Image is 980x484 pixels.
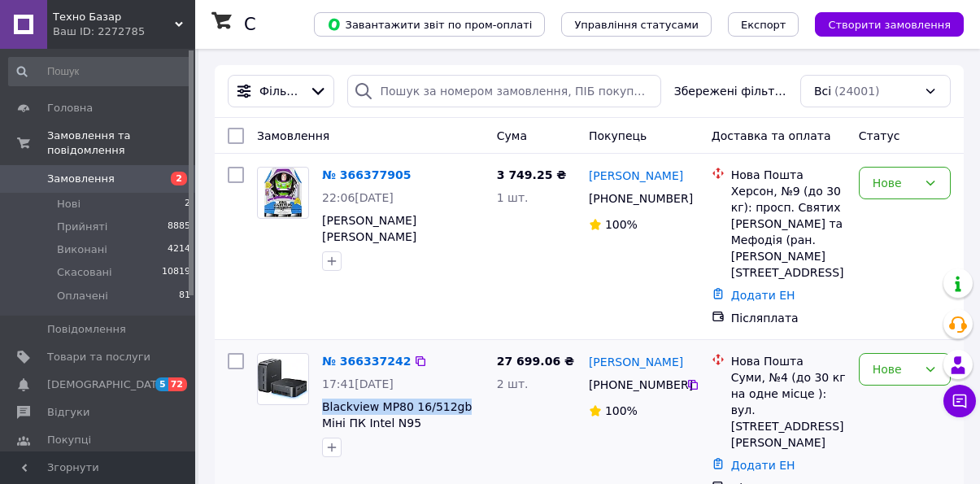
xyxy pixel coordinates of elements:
[589,192,693,205] span: [PHONE_NUMBER]
[8,57,192,86] input: Пошук
[57,197,81,211] span: Нові
[731,353,846,369] div: Нова Пошта
[731,183,846,281] div: Херсон, №9 (до 30 кг): просп. Святих [PERSON_NAME] та Мефодія (ран. [PERSON_NAME][STREET_ADDRESS]
[873,174,917,192] div: Нове
[497,191,529,204] span: 1 шт.
[57,265,112,280] span: Скасовані
[589,129,647,142] span: Покупець
[155,377,168,391] span: 5
[589,378,693,391] span: [PHONE_NUMBER]
[712,129,831,142] span: Доставка та оплата
[859,129,900,142] span: Статус
[731,459,795,472] a: Додати ЕН
[47,433,91,447] span: Покупці
[943,385,976,417] button: Чат з покупцем
[244,15,409,34] h1: Список замовлень
[168,377,187,391] span: 72
[47,377,168,392] span: [DEMOGRAPHIC_DATA]
[731,310,846,326] div: Післяплата
[731,369,846,451] div: Суми, №4 (до 30 кг на одне місце ): вул. [STREET_ADDRESS][PERSON_NAME]
[322,214,454,259] a: [PERSON_NAME] [PERSON_NAME] Інтерактивна іграшка
[497,355,574,368] span: 27 699.06 ₴
[605,404,638,417] span: 100%
[828,19,951,31] span: Створити замовлення
[259,83,303,99] span: Фільтри
[314,12,545,37] button: Завантажити звіт по пром-оплаті
[47,350,150,364] span: Товари та послуги
[264,168,303,218] img: Фото товару
[799,17,964,30] a: Створити замовлення
[589,354,683,370] a: [PERSON_NAME]
[57,289,108,303] span: Оплачені
[162,265,190,280] span: 10819
[814,83,831,99] span: Всі
[57,242,107,257] span: Виконані
[168,220,190,234] span: 8885
[561,12,712,37] button: Управління статусами
[47,101,93,116] span: Головна
[728,12,799,37] button: Експорт
[741,19,786,31] span: Експорт
[185,197,190,211] span: 2
[322,377,394,390] span: 17:41[DATE]
[815,12,964,37] button: Створити замовлення
[322,400,472,429] a: Blackview MP80 16/512gb Міні ПК Intel N95
[327,17,532,32] span: Завантажити звіт по пром-оплаті
[47,172,115,186] span: Замовлення
[258,359,308,400] img: Фото товару
[497,377,529,390] span: 2 шт.
[873,360,917,378] div: Нове
[834,85,879,98] span: (24001)
[53,10,175,24] span: Техно Базар
[347,75,661,107] input: Пошук за номером замовлення, ПІБ покупця, номером телефону, Email, номером накладної
[574,19,699,31] span: Управління статусами
[731,289,795,302] a: Додати ЕН
[57,220,107,234] span: Прийняті
[47,405,89,420] span: Відгуки
[605,218,638,231] span: 100%
[589,168,683,184] a: [PERSON_NAME]
[47,322,126,337] span: Повідомлення
[257,353,309,405] a: Фото товару
[168,242,190,257] span: 4214
[322,191,394,204] span: 22:06[DATE]
[731,167,846,183] div: Нова Пошта
[322,355,411,368] a: № 366337242
[322,168,411,181] a: № 366377905
[53,24,195,39] div: Ваш ID: 2272785
[257,167,309,219] a: Фото товару
[179,289,190,303] span: 81
[497,129,527,142] span: Cума
[497,168,567,181] span: 3 749.25 ₴
[257,129,329,142] span: Замовлення
[674,83,787,99] span: Збережені фільтри:
[47,129,195,158] span: Замовлення та повідомлення
[171,172,187,185] span: 2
